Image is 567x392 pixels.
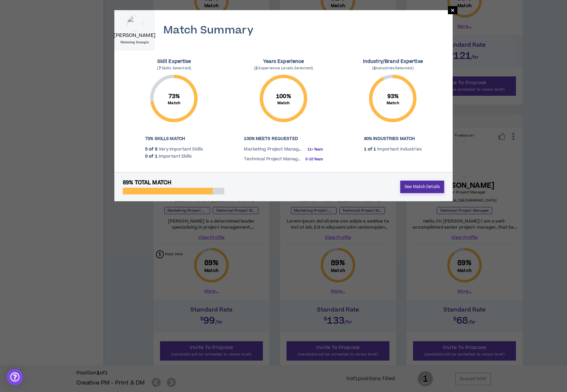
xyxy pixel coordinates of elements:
strong: 1 [364,146,366,153]
p: Very Important Skills [159,146,203,153]
span: ( Experience Levels Selected) [254,65,313,71]
strong: 100% Meets Requested [244,136,298,142]
span: Skill [157,59,167,65]
b: 1 [373,65,376,71]
p: Marketing Project Manager [244,146,301,153]
b: 7 [159,65,162,71]
strong: 6 [155,146,157,153]
span: 100 % [276,92,291,100]
strong: 73% Skills Match [145,136,185,142]
span: Years [263,59,276,65]
span: × [451,6,455,14]
span: Experience [277,59,304,65]
strong: 5 [145,146,148,153]
span: ( Industries Selected) [372,65,414,71]
small: Match [168,100,180,106]
small: 6-10 Years [305,157,323,162]
h4: Match Summary [155,24,262,37]
strong: of [368,146,372,153]
a: See Match Details [400,181,444,193]
p: Important Industries [377,146,422,153]
strong: of [149,153,153,160]
b: 2 [255,65,258,71]
span: Expertise [168,59,191,65]
strong: of [149,146,153,153]
strong: 1 [155,153,157,160]
small: Match [387,100,399,106]
small: 11+ Years [308,147,323,152]
span: 89% Total Match [123,179,171,186]
div: Open Intercom Messenger [7,369,23,385]
span: 73 % [168,92,180,100]
p: Marketing Strategist [120,40,149,45]
h5: [PERSON_NAME] [114,33,156,39]
small: Match [277,100,290,106]
span: Industry/Brand [363,59,399,65]
strong: 1 [373,146,376,153]
strong: 0 [145,153,148,160]
span: Expertise [401,59,423,65]
span: ( Skills Selected) [157,65,191,71]
p: Technical Project Manager [244,156,301,163]
img: lMQuksn4cLfUuihT4vWZBebR0wW85DfivkVSA66T.png [127,16,142,31]
p: Important Skills [159,153,203,160]
span: 93 % [387,92,399,100]
strong: 90% Industries Match [364,136,415,142]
